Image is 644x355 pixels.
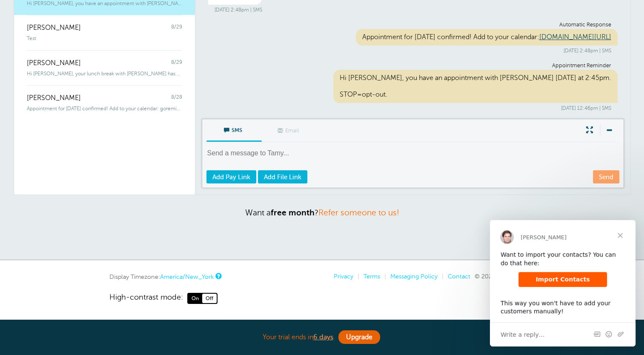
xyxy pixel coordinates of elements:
div: Hi [PERSON_NAME], you have an appointment with [PERSON_NAME] [DATE] at 2:45pm. STOP=opt-out. [333,70,618,103]
span: 8/28 [171,94,182,102]
a: Privacy [334,273,353,280]
span: Hi [PERSON_NAME], you have an appointment with [PERSON_NAME] [DATE] at 2:45pm. STOP= [27,0,182,6]
a: [PERSON_NAME] 8/29 Hi [PERSON_NAME], your lunch break with [PERSON_NAME] has ended at 1:40pm on 8... [14,50,195,86]
span: Off [202,294,217,303]
a: Upgrade [338,330,380,344]
div: Appointment for [DATE] confirmed! Add to your calendar: [356,29,618,46]
span: SMS [213,119,255,140]
div: Your trial ends in . [109,328,535,346]
a: Messaging Policy [390,273,438,280]
a: High-contrast mode: On Off [109,293,535,304]
div: Automatic Response [215,22,611,28]
a: 6 days [313,333,333,341]
a: Send [593,170,619,183]
label: This customer does not have an email address. [262,120,317,142]
a: [DOMAIN_NAME][URL] [539,33,611,41]
a: Add File Link [258,170,307,183]
a: Refer someone to us! [318,208,399,217]
li: | [438,273,444,280]
span: Email [268,120,311,140]
strong: free month [271,208,315,217]
a: [PERSON_NAME] 8/29 Test [14,15,195,50]
span: High-contrast mode: [109,293,183,304]
li: | [380,273,386,280]
a: Terms [364,273,380,280]
iframe: Intercom live chat message [490,220,635,346]
span: Hi [PERSON_NAME], your lunch break with [PERSON_NAME] has ended at 1:40pm on 8/29. P [27,71,182,77]
li: | [353,273,359,280]
p: Want a ? [14,208,631,218]
span: [PERSON_NAME] [27,24,81,32]
a: [PERSON_NAME] 8/28 Appointment for [DATE] confirmed! Add to your calendar: goremind [14,85,195,120]
a: Contact [448,273,470,280]
div: [DATE] 12:46pm | SMS [215,105,611,111]
a: Add Pay Link [206,170,256,183]
span: Add Pay Link [212,174,250,180]
span: [PERSON_NAME] [27,94,81,102]
span: Add File Link [264,174,301,180]
span: 8/29 [171,24,182,32]
span: On [188,294,202,303]
div: Display Timezone: [109,273,220,281]
span: © 2025 GoReminders [475,273,535,280]
span: Appointment for [DATE] confirmed! Add to your calendar: goremind [27,106,182,112]
span: [PERSON_NAME] [27,59,81,67]
span: Test [27,35,36,41]
a: This is the timezone being used to display dates and times to you on this device. Click the timez... [215,273,220,279]
div: Appointment Reminder [215,63,611,69]
div: [DATE] 2:48pm | SMS [215,7,611,13]
a: America/New_York [160,273,214,280]
div: [DATE] 2:48pm | SMS [215,48,611,54]
span: 8/29 [171,59,182,67]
